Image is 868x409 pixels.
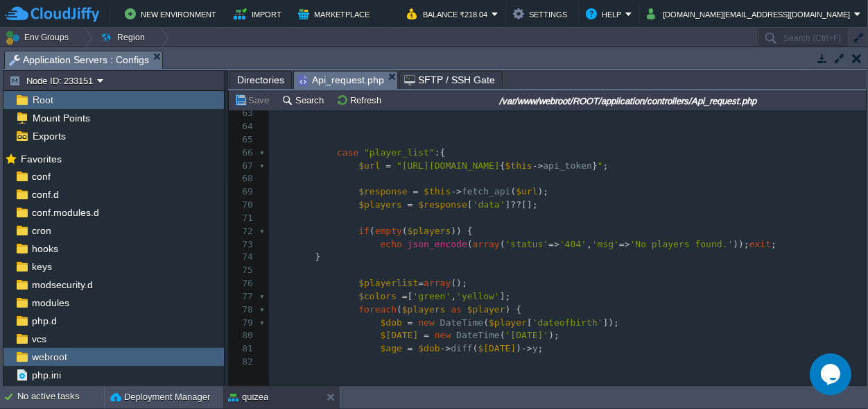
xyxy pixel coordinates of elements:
span: as [451,304,462,315]
span: 'status' [505,239,549,249]
span: SFTP / SSH Gate [404,72,495,88]
span: = [418,278,424,288]
a: conf [29,170,53,183]
div: 69 [229,185,257,199]
span: 'No players found.' [630,239,734,249]
span: conf.modules.d [29,206,101,219]
span: => [619,239,630,249]
span: $response [418,199,467,210]
button: Deployment Manager [110,390,210,404]
button: Search [281,94,328,106]
span: $players [402,304,446,315]
span: ); [548,330,559,340]
span: new [418,317,434,328]
span: ( [500,330,505,340]
button: Node ID: 233151 [9,74,97,87]
span: 'data' [473,199,505,210]
button: Env Groups [5,28,73,47]
a: php.ini [29,369,63,381]
span: cron [29,224,53,237]
span: json_encode [408,239,467,249]
span: $age [381,343,402,353]
span: ); [538,186,549,197]
span: = [408,343,413,353]
span: " [598,160,603,171]
span: '404' [559,239,587,249]
div: 72 [229,225,257,238]
button: Marketplace [298,6,374,22]
div: 67 [229,160,257,173]
span: :{ [435,147,446,158]
span: DateTime [440,317,484,328]
span: ]); [603,317,619,328]
span: api_token [543,160,591,171]
img: CloudJiffy [5,6,99,23]
span: '[DATE]' [505,330,549,340]
span: )) { [451,226,472,236]
span: ( [370,226,375,236]
div: 78 [229,303,257,317]
span: { [500,160,505,171]
div: 79 [229,317,257,330]
span: => [548,239,559,249]
span: 'msg' [592,239,619,249]
div: 82 [229,356,257,369]
span: $this [424,186,451,197]
span: array [424,278,451,288]
span: -> [440,343,451,353]
span: ; [603,160,609,171]
span: new [435,330,451,340]
span: $player [489,317,527,328]
span: -> [451,186,462,197]
span: conf.d [29,188,61,201]
span: } [272,251,320,262]
iframe: chat widget [810,353,854,395]
span: []; [521,199,537,210]
button: Refresh [336,94,385,106]
span: ( [397,304,402,315]
span: )); [733,239,749,249]
span: [ [467,199,473,210]
span: = [408,199,413,210]
span: , [587,239,592,249]
span: ] [505,199,511,210]
span: DateTime [456,330,500,340]
span: -> [532,160,544,171]
span: = [402,291,408,301]
div: No active tasks [17,386,104,408]
div: 75 [229,264,257,277]
a: Exports [30,130,68,142]
span: 'dateofbirth' [532,317,603,328]
span: exit [749,239,771,249]
span: $players [408,226,451,236]
span: = [408,317,413,328]
a: Root [30,94,55,106]
span: "player_list" [364,147,435,158]
span: -> [521,343,532,353]
div: 71 [229,212,257,225]
button: Save [234,94,273,106]
span: = [385,160,391,171]
span: $[DATE] [478,343,516,353]
span: $dob [381,317,402,328]
span: vcs [29,333,49,345]
button: Import [234,6,286,22]
button: quizea [228,390,268,404]
span: 'yellow' [456,291,500,301]
span: Api_request.php [298,72,384,89]
span: $[DATE] [381,330,419,340]
a: keys [29,260,54,273]
span: ( [483,317,489,328]
button: Help [586,6,625,22]
a: webroot [29,351,69,363]
a: php.d [29,315,59,327]
a: Favorites [18,153,64,165]
span: modsecurity.d [29,278,95,291]
a: Mount Points [30,112,92,124]
span: foreach [358,304,397,315]
span: $players [358,199,402,210]
span: 'green' [413,291,451,301]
